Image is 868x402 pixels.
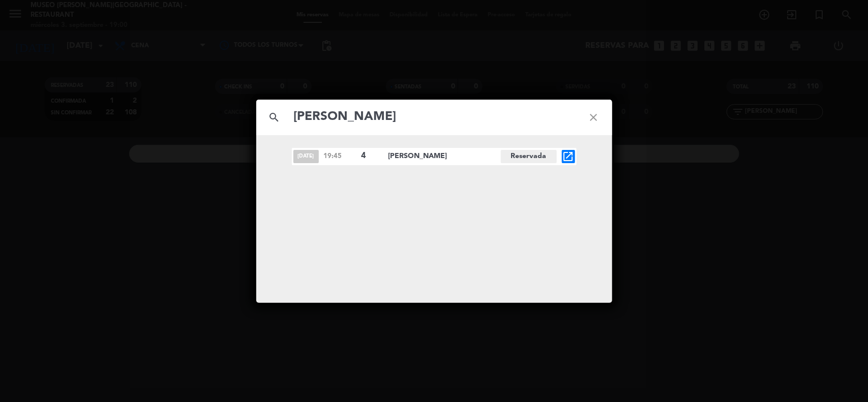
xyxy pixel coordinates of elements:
i: search [256,99,293,136]
span: [DATE] [293,150,319,163]
span: [PERSON_NAME] [388,150,501,162]
i: close [576,99,612,136]
span: Reservada [501,150,557,163]
span: 4 [362,149,380,163]
span: 19:45 [324,151,356,162]
input: Buscar reservas [293,107,576,128]
i: open_in_new [562,150,575,163]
